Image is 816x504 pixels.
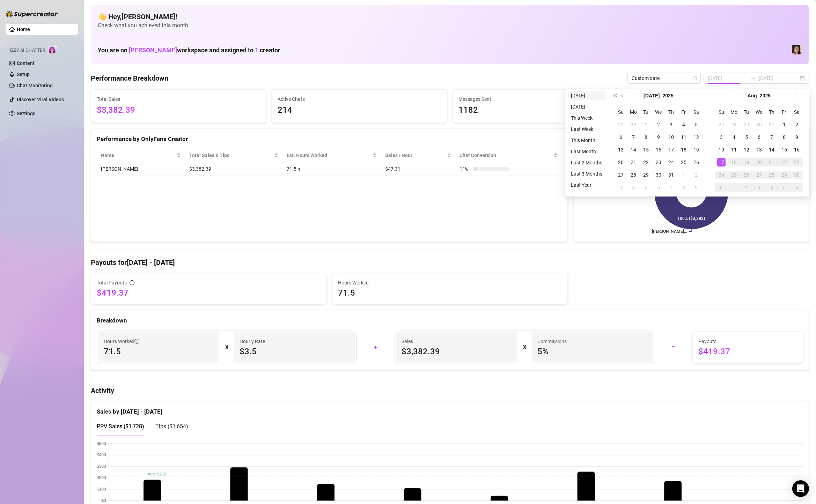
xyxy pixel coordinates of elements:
td: 71.5 h [282,162,381,176]
div: 1 [730,183,738,192]
div: 29 [780,171,788,179]
div: 12 [692,133,700,141]
div: 11 [679,133,688,141]
td: 2025-08-11 [728,143,740,156]
span: 71.5 [338,287,562,298]
button: Choose a month [748,89,757,103]
td: 2025-07-08 [640,131,652,143]
div: 4 [730,133,738,141]
img: Luna [792,45,802,54]
td: 2025-07-04 [677,118,690,131]
td: 2025-07-05 [690,118,703,131]
span: $3,382.39 [97,104,260,117]
div: 25 [679,158,688,166]
td: 2025-08-20 [753,156,765,169]
span: Total Sales & Tips [189,151,273,159]
th: Sales / Hour [381,149,455,162]
a: Settings [17,111,35,116]
th: Fr [778,106,791,118]
td: 2025-07-09 [652,131,665,143]
td: 2025-08-31 [715,181,728,194]
div: = [659,342,688,353]
span: Check what you achieved this month [98,22,802,29]
span: info-circle [134,339,139,344]
div: 17 [717,158,726,166]
span: Active Chats [278,95,441,103]
th: Mo [627,106,640,118]
th: Mo [728,106,740,118]
a: Chat Monitoring [17,83,53,88]
input: End date [759,74,799,82]
div: 9 [654,133,663,141]
td: 2025-07-18 [677,143,690,156]
div: 5 [692,120,700,129]
td: 2025-06-29 [615,118,627,131]
div: 24 [717,171,726,179]
div: X [523,342,526,353]
td: 2025-08-30 [791,169,803,181]
div: 6 [654,183,663,192]
li: Last Week [568,125,605,133]
div: 4 [629,183,638,192]
button: Choose a year [663,89,674,103]
div: 27 [717,120,726,129]
td: 2025-08-01 [778,118,791,131]
div: 26 [742,171,751,179]
td: 2025-07-15 [640,143,652,156]
li: Last Year [568,181,605,189]
td: 2025-07-10 [665,131,677,143]
div: 23 [793,158,801,166]
div: 10 [717,146,726,154]
li: [DATE] [568,91,605,100]
div: 22 [780,158,788,166]
div: X [225,342,228,353]
div: 13 [617,146,625,154]
h1: You are on workspace and assigned to creator [98,46,280,54]
li: [DATE] [568,103,605,111]
div: 3 [717,133,726,141]
div: Est. Hours Worked [287,151,371,159]
th: We [753,106,765,118]
td: 2025-08-10 [715,143,728,156]
h4: Performance Breakdown [91,73,168,83]
div: 6 [617,133,625,141]
span: 1182 [459,104,622,117]
div: 17 [667,146,675,154]
td: 2025-08-15 [778,143,791,156]
div: + [361,342,390,353]
div: 11 [730,146,738,154]
div: 29 [617,120,625,129]
h4: 👋 Hey, [PERSON_NAME] ! [98,12,802,22]
th: Total Sales & Tips [185,149,283,162]
div: 12 [742,146,751,154]
span: Izzy AI Chatter [10,47,45,54]
div: 5 [780,183,788,192]
div: 19 [692,146,700,154]
td: 2025-07-07 [627,131,640,143]
span: [PERSON_NAME] [129,46,177,54]
td: 2025-07-28 [627,169,640,181]
span: Total Sales [97,95,260,103]
span: $419.37 [698,346,797,357]
td: 2025-07-25 [677,156,690,169]
li: This Month [568,136,605,144]
div: 9 [692,183,700,192]
div: 21 [767,158,776,166]
span: to [750,75,756,81]
th: Name [97,149,185,162]
div: 7 [629,133,638,141]
div: 28 [767,171,776,179]
div: 9 [793,133,801,141]
th: Chat Conversion [455,149,562,162]
a: Home [17,27,30,32]
div: 2 [742,183,751,192]
td: 2025-08-12 [740,143,753,156]
td: 2025-07-12 [690,131,703,143]
div: 15 [780,146,788,154]
td: 2025-08-21 [765,156,778,169]
td: 2025-09-05 [778,181,791,194]
td: 2025-08-14 [765,143,778,156]
div: 30 [793,171,801,179]
td: 2025-07-24 [665,156,677,169]
div: 22 [642,158,650,166]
